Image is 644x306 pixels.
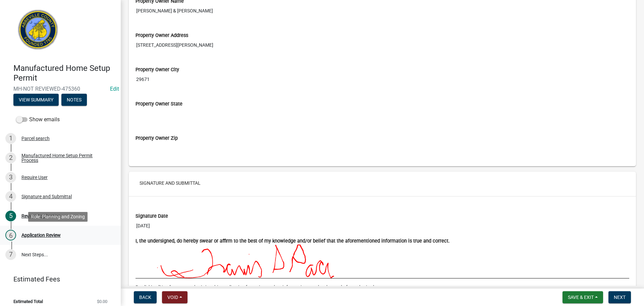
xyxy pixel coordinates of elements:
div: 6 [5,230,16,241]
img: AAAAAASUVORK5CYII= [136,245,483,278]
label: Property Owner Address [136,33,188,38]
span: Estimated Total [13,299,43,304]
wm-modal-confirm: Summary [13,97,59,103]
div: 7 [5,249,16,260]
span: MH-NOT REVIEWED-475360 [13,86,107,92]
label: Show emails [16,116,60,124]
div: 2 [5,152,16,163]
label: I, the undersigned, do hereby swear or affirm to the best of my knowledge and/or belief that the ... [136,239,450,244]
button: Save & Exit [562,291,603,303]
button: View Summary [13,94,59,106]
div: Review Application [21,214,61,218]
button: Signature and Submittal [134,177,206,189]
span: Back [139,295,151,300]
wm-modal-confirm: Edit Application Number [110,86,119,92]
label: Property Owner City [136,68,179,72]
a: Edit [110,86,119,92]
div: 1 [5,133,16,144]
label: Signature Date [136,214,168,219]
img: Abbeville County, South Carolina [13,7,63,56]
p: By clicking "Next", you are submitting this application for review and no information may be chan... [136,284,629,291]
button: Back [134,291,157,303]
button: Notes [61,94,87,106]
a: Estimated Fees [5,272,110,286]
span: Next [614,295,626,300]
button: Void [162,291,187,303]
h4: Manufactured Home Setup Permit [13,63,115,83]
button: Next [608,291,631,303]
label: Property Owner State [136,102,182,106]
div: Signature and Submittal [21,194,72,199]
div: 3 [5,172,16,183]
label: Property Owner Zip [136,136,178,141]
span: $0.00 [97,299,107,304]
div: Parcel search [21,136,50,141]
wm-modal-confirm: Notes [61,97,87,103]
span: Void [167,295,178,300]
div: Require User [21,175,48,180]
div: Application Review [21,233,61,237]
div: Manufactured Home Setup Permit Process [21,153,110,163]
div: 5 [5,211,16,221]
span: Save & Exit [568,295,594,300]
div: 4 [5,191,16,202]
div: Role: Planning and Zoning [28,212,88,222]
